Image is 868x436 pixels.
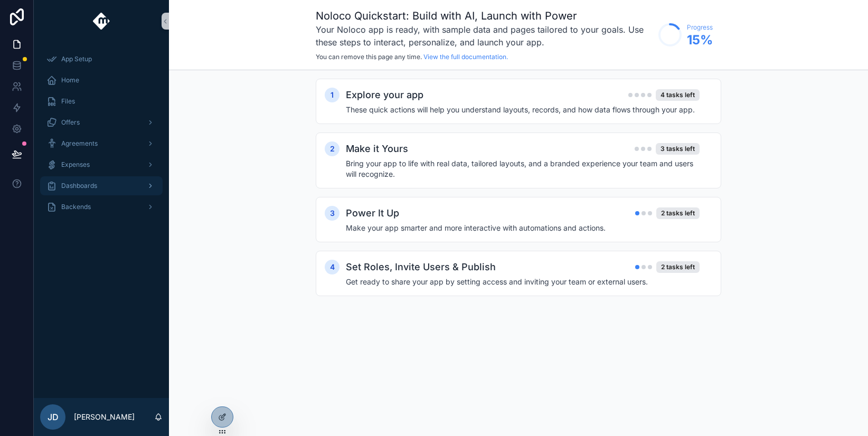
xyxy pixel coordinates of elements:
[93,13,110,30] img: App logo
[316,23,653,49] h3: Your Noloco app is ready, with sample data and pages tailored to your goals. Use these steps to i...
[61,203,91,211] span: Backends
[74,412,135,422] p: [PERSON_NAME]
[61,182,97,190] span: Dashboards
[40,92,163,111] a: Files
[61,97,75,106] span: Files
[40,71,163,90] a: Home
[34,42,169,230] div: scrollable content
[40,155,163,174] a: Expenses
[61,55,92,63] span: App Setup
[61,76,79,84] span: Home
[40,113,163,132] a: Offers
[40,197,163,216] a: Backends
[687,32,713,49] span: 15 %
[423,53,508,61] a: View the full documentation.
[48,411,59,423] span: JD
[61,160,90,169] span: Expenses
[40,176,163,195] a: Dashboards
[316,53,422,61] span: You can remove this page any time.
[40,50,163,69] a: App Setup
[687,23,713,32] span: Progress
[61,118,80,127] span: Offers
[61,139,98,148] span: Agreements
[40,134,163,153] a: Agreements
[316,8,653,23] h1: Noloco Quickstart: Build with AI, Launch with Power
